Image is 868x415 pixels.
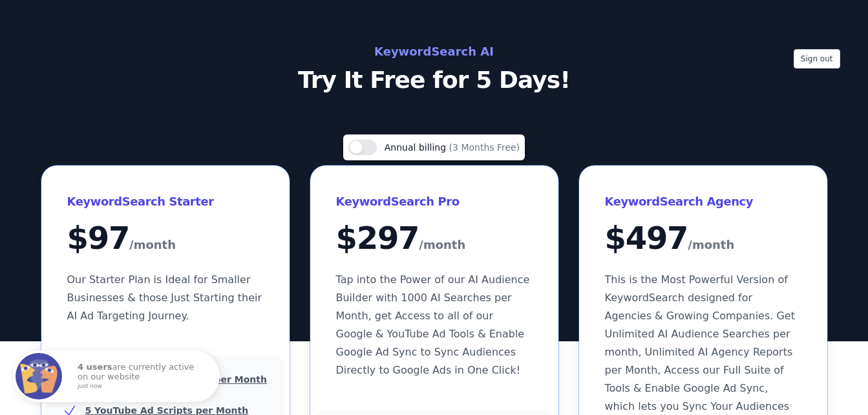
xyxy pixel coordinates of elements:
[67,191,264,212] h3: KeywordSearch Starter
[688,235,734,255] span: /month
[449,142,520,153] span: (3 Months Free)
[129,235,176,255] span: /month
[605,222,801,255] div: $ 497
[78,383,203,390] small: just now
[145,41,724,62] h2: KeywordSearch AI
[145,67,724,93] p: Try It Free for 5 Days!
[385,142,449,153] span: Annual billing
[16,353,62,399] img: Fomo
[78,362,112,372] strong: 4 users
[794,49,840,69] button: Sign out
[605,191,801,212] h3: KeywordSearch Agency
[67,222,264,255] div: $ 97
[78,363,207,389] p: are currently active on our website
[336,191,533,212] h3: KeywordSearch Pro
[419,235,465,255] span: /month
[67,273,262,322] span: Our Starter Plan is Ideal for Smaller Businesses & those Just Starting their AI Ad Targeting Jour...
[336,222,533,255] div: $ 297
[336,273,530,376] span: Tap into the Power of our AI Audience Builder with 1000 AI Searches per Month, get Access to all ...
